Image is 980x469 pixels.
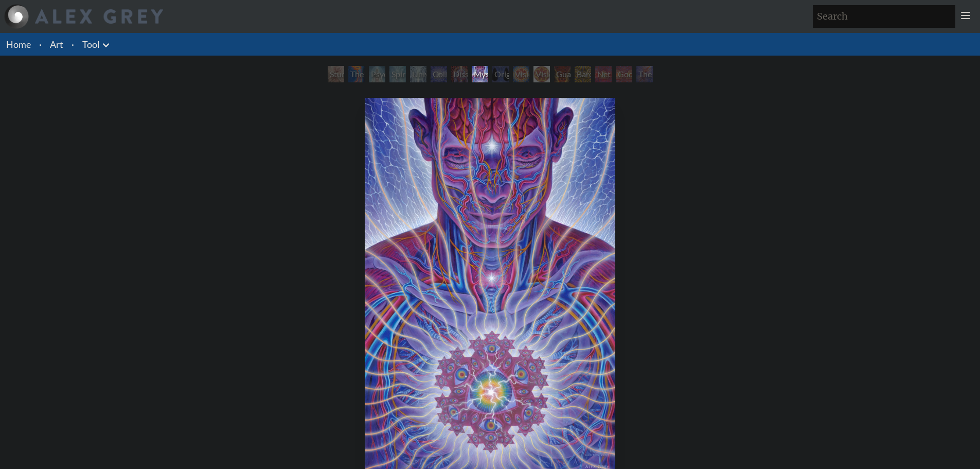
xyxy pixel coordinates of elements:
a: Tool [82,37,100,51]
div: Bardo Being [575,66,591,82]
div: Collective Vision [431,66,447,82]
a: Art [50,37,63,51]
div: Mystic Eye [472,66,488,82]
div: Study for the Great Turn [328,66,344,82]
a: Home [6,39,31,50]
input: Search [813,5,955,28]
div: Vision Crystal [513,66,529,82]
div: Vision Crystal Tondo [533,66,550,82]
li: · [67,33,78,56]
div: The Torch [348,66,365,82]
div: Godself [616,66,632,82]
div: The Great Turn [636,66,653,82]
div: Universal Mind Lattice [410,66,426,82]
div: Dissectional Art for Tool's Lateralus CD [451,66,468,82]
div: Original Face [492,66,509,82]
div: Guardian of Infinite Vision [554,66,571,82]
li: · [35,33,46,56]
div: Spiritual Energy System [389,66,406,82]
div: Net of Being [595,66,612,82]
div: Psychic Energy System [369,66,385,82]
